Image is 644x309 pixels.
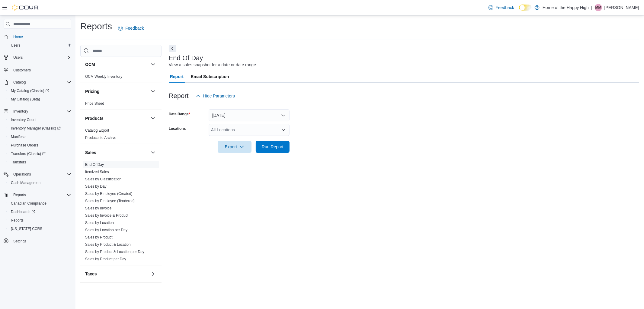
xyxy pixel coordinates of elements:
[8,133,29,140] a: Manifests
[11,126,61,131] span: Inventory Manager (Classic)
[8,142,71,149] span: Purchase Orders
[149,115,157,122] button: Products
[11,209,35,214] span: Dashboards
[8,200,71,207] span: Canadian Compliance
[8,159,28,166] a: Transfers
[519,5,532,11] input: Dark Mode
[13,192,26,197] span: Reports
[11,238,29,245] a: Settings
[8,42,71,49] span: Users
[496,5,514,11] span: Feedback
[11,143,38,148] span: Purchase Orders
[11,97,40,102] span: My Catalog (Beta)
[85,221,114,225] a: Sales by Location
[8,42,23,49] a: Users
[8,116,39,123] a: Inventory Count
[221,141,248,153] span: Export
[169,45,176,52] button: Next
[85,192,133,196] a: Sales by Employee (Created)
[6,133,74,141] button: Manifests
[11,134,26,139] span: Manifests
[170,71,184,83] span: Report
[85,115,104,121] h3: Products
[6,41,74,50] button: Users
[209,109,290,121] button: [DATE]
[11,180,41,185] span: Cash Management
[11,67,33,74] a: Customers
[85,257,126,261] span: Sales by Product per Day
[604,4,639,11] p: [PERSON_NAME]
[85,206,111,210] a: Sales by Invoice
[85,228,127,232] a: Sales by Location per Day
[149,270,157,278] button: Taxes
[85,115,148,121] button: Products
[85,74,122,79] a: OCM Weekly Inventory
[8,159,71,166] span: Transfers
[6,124,74,133] a: Inventory Manager (Classic)
[11,108,30,115] button: Inventory
[1,78,74,87] button: Catalog
[85,101,104,106] a: Price Sheet
[595,4,601,11] span: MM
[11,191,71,199] span: Reports
[1,32,74,41] button: Home
[85,235,113,239] a: Sales by Product
[149,61,157,68] button: OCM
[8,179,44,186] a: Cash Management
[1,170,74,179] button: Operations
[13,80,26,85] span: Catalog
[11,171,34,178] button: Operations
[591,4,592,11] p: |
[1,237,74,245] button: Settings
[80,20,112,32] h1: Reports
[85,170,109,174] a: Itemized Sales
[85,191,133,196] span: Sales by Employee (Created)
[6,216,74,225] button: Reports
[85,136,116,140] a: Products to Archive
[13,35,23,39] span: Home
[281,127,286,132] button: Open list of options
[85,213,128,218] a: Sales by Invoice & Product
[11,160,26,165] span: Transfers
[6,87,74,95] a: My Catalog (Classic)
[85,88,148,94] button: Pricing
[85,163,104,167] a: End Of Day
[80,100,162,110] div: Pricing
[6,95,74,104] button: My Catalog (Beta)
[11,54,71,61] span: Users
[85,271,148,277] button: Taxes
[85,61,148,67] button: OCM
[6,225,74,233] button: [US_STATE] CCRS
[80,161,162,265] div: Sales
[203,93,235,99] span: Hide Parameters
[11,66,71,74] span: Customers
[8,96,71,103] span: My Catalog (Beta)
[11,108,71,115] span: Inventory
[11,237,71,245] span: Settings
[8,217,71,224] span: Reports
[486,2,517,14] a: Feedback
[8,125,63,132] a: Inventory Manager (Classic)
[85,128,109,133] span: Catalog Export
[6,158,74,166] button: Transfers
[262,144,284,150] span: Run Report
[6,116,74,124] button: Inventory Count
[169,92,189,100] h3: Report
[13,55,23,60] span: Users
[85,88,99,94] h3: Pricing
[256,141,290,153] button: Run Report
[8,133,71,140] span: Manifests
[85,242,131,247] span: Sales by Product & Location
[8,217,26,224] a: Reports
[149,149,157,156] button: Sales
[13,109,28,114] span: Inventory
[8,200,49,207] a: Canadian Compliance
[1,107,74,116] button: Inventory
[11,79,28,86] button: Catalog
[169,54,203,62] h3: End Of Day
[11,218,24,223] span: Reports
